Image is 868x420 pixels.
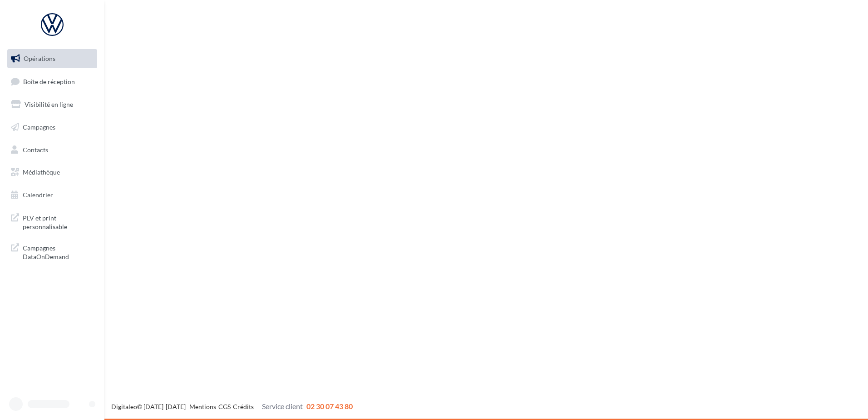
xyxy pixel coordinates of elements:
span: Médiathèque [23,168,60,176]
a: Crédits [233,403,254,410]
span: Campagnes DataOnDemand [23,242,94,261]
a: Opérations [5,49,99,68]
span: Contacts [23,145,48,153]
a: Mentions [189,403,216,410]
span: Opérations [24,55,55,62]
span: Visibilité en ligne [25,100,73,108]
a: Médiathèque [5,163,99,182]
a: Campagnes [5,118,99,137]
span: 02 30 07 43 80 [306,402,353,410]
a: Calendrier [5,185,99,205]
a: Boîte de réception [5,72,99,91]
a: Visibilité en ligne [5,95,99,114]
a: Campagnes DataOnDemand [5,238,99,265]
span: Campagnes [23,123,55,131]
span: Boîte de réception [23,77,75,85]
a: Contacts [5,140,99,160]
a: CGS [218,403,231,410]
span: © [DATE]-[DATE] - - - [111,403,353,410]
a: PLV et print personnalisable [5,208,99,235]
span: PLV et print personnalisable [23,212,94,231]
a: Digitaleo [111,403,137,410]
span: Calendrier [23,191,53,199]
span: Service client [262,402,303,410]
